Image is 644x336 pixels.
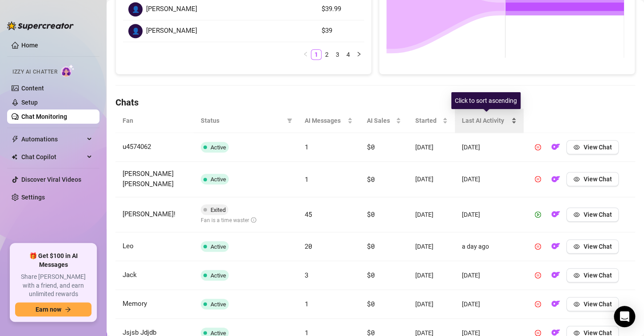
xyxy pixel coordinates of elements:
span: [PERSON_NAME]! [123,210,175,218]
span: Active [211,272,226,279]
span: eye [573,176,580,182]
button: OF [549,207,563,222]
div: Click to sort ascending [451,92,521,109]
span: eye [573,272,580,278]
div: 👤 [128,2,143,16]
td: [DATE] [408,133,455,162]
th: Started [408,109,455,133]
span: play-circle [535,211,541,218]
span: Automations [21,132,84,146]
span: eye [573,330,580,336]
span: $0 [367,242,374,250]
img: OF [551,299,560,308]
span: 1 [305,142,309,151]
button: View Chat [566,140,619,154]
span: View Chat [583,243,612,250]
button: OF [549,268,563,282]
span: Started [415,116,441,125]
article: $39.99 [321,4,359,15]
button: OF [549,172,563,186]
h4: Chats [115,96,635,109]
td: [DATE] [455,133,524,162]
article: $39 [321,26,359,36]
span: eye [573,243,580,250]
td: [DATE] [408,261,455,290]
img: Chat Copilot [12,154,17,160]
td: [DATE] [455,290,524,319]
button: OF [549,297,563,311]
span: Last AI Activity [462,116,510,125]
span: Chat Copilot [21,150,84,164]
a: OF [549,273,563,281]
td: [DATE] [408,197,455,232]
span: pause-circle [535,144,541,150]
span: View Chat [583,144,612,151]
img: OF [551,210,560,219]
span: AI Messages [305,116,346,125]
td: [DATE] [455,197,524,232]
th: AI Sales [360,109,408,133]
span: $0 [367,175,374,184]
span: Exited [211,207,226,213]
span: pause-circle [535,176,541,182]
li: 3 [332,49,343,60]
span: left [303,51,308,57]
span: thunderbolt [12,136,19,143]
span: $0 [367,299,374,308]
span: 3 [305,270,309,279]
span: $0 [367,270,374,279]
span: 🎁 Get $100 in AI Messages [15,252,91,269]
li: Next Page [354,49,364,60]
a: OF [549,245,563,252]
span: pause-circle [535,243,541,250]
span: 45 [305,210,312,219]
button: View Chat [566,207,619,222]
span: filter [287,118,292,123]
span: pause-circle [535,330,541,336]
span: Active [211,144,226,151]
button: right [354,49,364,60]
button: Earn nowarrow-right [15,302,91,316]
td: [DATE] [408,232,455,261]
span: Leo [123,242,134,250]
span: Earn now [36,306,61,313]
a: OF [549,213,563,220]
span: Jack [123,271,137,279]
span: Izzy AI Chatter [12,68,57,76]
span: Active [211,243,226,250]
span: info-circle [251,217,256,223]
span: eye [573,144,580,150]
span: View Chat [583,301,612,308]
button: View Chat [566,239,619,254]
span: 1 [305,175,309,184]
button: View Chat [566,297,619,311]
span: Memory [123,300,147,308]
button: View Chat [566,268,619,282]
th: Fan [115,109,194,133]
span: View Chat [583,176,612,183]
li: 1 [311,49,322,60]
td: [DATE] [455,261,524,290]
img: OF [551,175,560,184]
span: Share [PERSON_NAME] with a friend, and earn unlimited rewards [15,273,91,299]
span: Active [211,301,226,308]
div: 👤 [128,24,143,38]
span: Fan is a time waster [201,217,256,223]
span: pause-circle [535,301,541,307]
a: 2 [322,50,332,59]
span: pause-circle [535,272,541,278]
span: $0 [367,210,374,219]
span: arrow-right [65,306,71,313]
a: 3 [333,50,342,59]
a: Settings [21,194,45,201]
img: OF [551,270,560,279]
img: OF [551,142,560,151]
span: $0 [367,142,374,151]
td: [DATE] [408,162,455,197]
a: Setup [21,99,38,106]
a: Home [21,42,38,49]
li: Previous Page [300,49,311,60]
span: u4574062 [123,143,151,151]
span: 1 [305,299,309,308]
li: 4 [343,49,354,60]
